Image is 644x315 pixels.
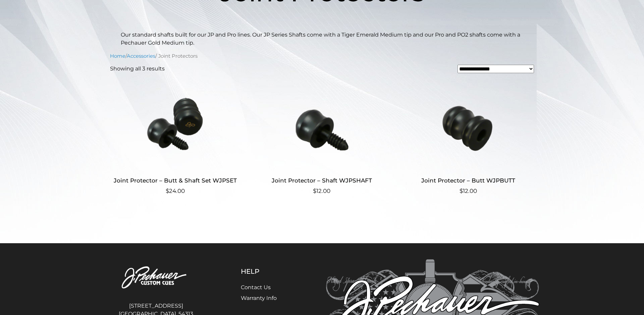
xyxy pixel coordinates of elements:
h2: Joint Protector – Butt WJPBUTT [403,174,533,187]
a: Contact Us [241,284,271,291]
p: Our standard shafts built for our JP and Pro lines. Our JP Series Shafts come with a Tiger Emeral... [121,31,523,47]
a: Joint Protector – Shaft WJPSHAFT $12.00 [257,78,387,196]
a: Accessories [127,53,155,59]
img: Joint Protector - Shaft WJPSHAFT [257,78,387,169]
bdi: 24.00 [166,188,185,194]
h2: Joint Protector – Shaft WJPSHAFT [257,174,387,187]
span: $ [313,188,316,194]
a: Joint Protector – Butt & Shaft Set WJPSET $24.00 [110,78,240,196]
span: $ [166,188,169,194]
span: $ [460,188,463,194]
p: Showing all 3 results [110,65,165,73]
nav: Breadcrumb [110,52,534,60]
h5: Help [241,267,293,275]
h2: Joint Protector – Butt & Shaft Set WJPSET [110,174,240,187]
img: Joint Protector - Butt WJPBUTT [403,78,533,169]
a: Home [110,53,125,59]
a: Joint Protector – Butt WJPBUTT $12.00 [403,78,533,196]
a: Warranty Info [241,295,277,301]
img: Pechauer Custom Cues [105,259,207,297]
img: Joint Protector - Butt & Shaft Set WJPSET [110,78,240,169]
select: Shop order [458,65,534,73]
bdi: 12.00 [460,188,477,194]
bdi: 12.00 [313,188,330,194]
